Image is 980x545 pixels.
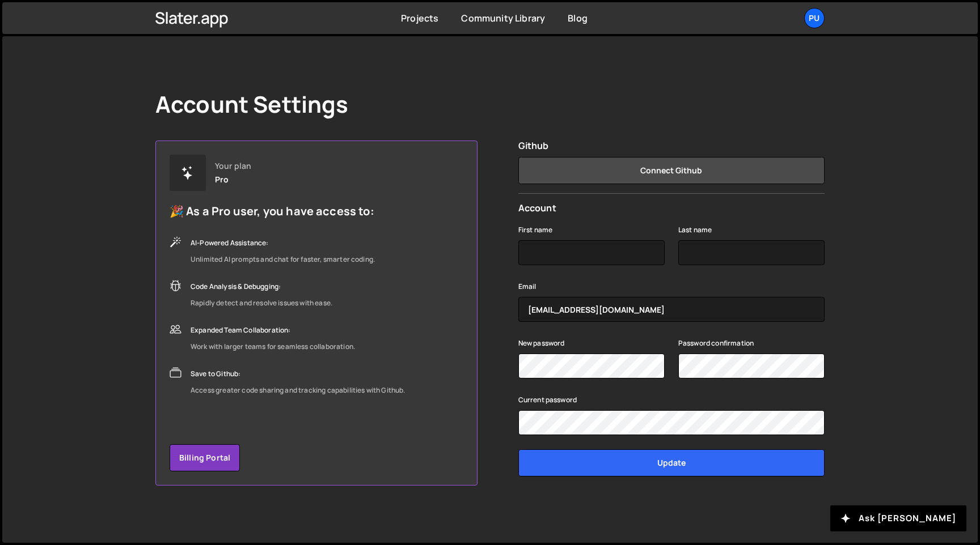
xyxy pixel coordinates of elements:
div: AI-Powered Assistance: [191,236,375,250]
label: Email [518,281,537,292]
label: First name [518,224,553,236]
input: Update [518,449,825,476]
div: Access greater code sharing and tracking capabilities with Github. [191,384,405,397]
h1: Account Settings [155,91,349,118]
label: Current password [518,394,577,406]
h2: Github [518,140,825,151]
div: Unlimited AI prompts and chat for faster, smarter coding. [191,253,375,266]
a: Community Library [461,12,545,24]
a: Blog [568,12,588,24]
a: Pu [804,8,825,28]
div: Rapidly detect and resolve issues with ease. [191,296,332,310]
label: New password [518,338,565,349]
div: Expanded Team Collaboration: [191,323,355,337]
div: Code Analysis & Debugging: [191,280,332,293]
h2: Account [518,203,825,214]
button: Connect Github [518,157,825,184]
label: Last name [678,224,712,236]
label: Password confirmation [678,338,754,349]
div: Pro [215,175,229,184]
a: Projects [401,12,438,24]
h5: 🎉 As a Pro user, you have access to: [170,205,405,218]
button: Ask [PERSON_NAME] [830,505,966,531]
div: Your plan [215,161,251,171]
div: Save to Github: [191,367,405,381]
div: Work with larger teams for seamless collaboration. [191,340,355,354]
a: Billing Portal [170,444,240,471]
